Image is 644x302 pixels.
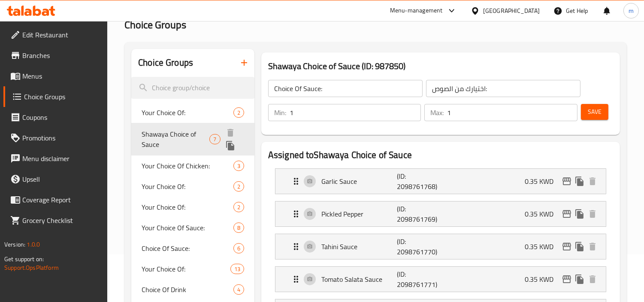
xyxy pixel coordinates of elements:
[430,107,444,118] p: Max:
[142,107,233,118] span: Your Choice Of:
[233,243,244,253] div: Choices
[131,176,254,197] div: Your Choice Of:2
[131,123,254,156] div: Shawaya Choice of Sauce7deleteduplicate
[27,239,40,250] span: 1.0.0
[22,215,101,226] span: Grocery Checklist
[390,6,443,16] div: Menu-management
[560,240,573,253] button: edit
[142,129,209,149] span: Shawaya Choice of Sauce
[275,234,606,259] div: Expand
[138,56,193,69] h2: Choice Groups
[581,104,608,120] button: Save
[22,153,101,164] span: Menu disclaimer
[3,128,108,148] a: Promotions
[586,273,599,286] button: delete
[397,236,447,257] p: (ID: 2098761770)
[275,267,606,292] div: Expand
[131,197,254,217] div: Your Choice Of:2
[573,207,586,220] button: duplicate
[142,264,230,274] span: Your Choice Of:
[586,240,599,253] button: delete
[525,241,560,252] p: 0.35 KWD
[22,50,101,61] span: Branches
[3,86,108,107] a: Choice Groups
[4,262,59,273] a: Support.OpsPlatform
[22,133,101,143] span: Promotions
[22,174,101,184] span: Upsell
[3,24,108,45] a: Edit Restaurant
[233,202,244,212] div: Choices
[483,6,540,15] div: [GEOGRAPHIC_DATA]
[233,107,244,118] div: Choices
[525,274,560,284] p: 0.35 KWD
[268,149,613,162] h2: Assigned to Shawaya Choice of Sauce
[142,202,233,212] span: Your Choice Of:
[3,66,108,86] a: Menus
[560,273,573,286] button: edit
[131,238,254,259] div: Choice Of Sauce:6
[131,259,254,279] div: Your Choice Of:13
[3,148,108,169] a: Menu disclaimer
[131,156,254,176] div: Your Choice Of Chicken:3
[234,224,244,232] span: 8
[397,171,447,192] p: (ID: 2098761768)
[4,239,25,250] span: Version:
[586,175,599,188] button: delete
[321,241,397,252] p: Tahini Sauce
[573,240,586,253] button: duplicate
[131,77,254,99] input: search
[274,107,286,118] p: Min:
[131,217,254,238] div: Your Choice Of Sauce:8
[397,204,447,224] p: (ID: 2098761769)
[321,274,397,284] p: Tomato Salata Sauce
[586,207,599,220] button: delete
[124,15,186,34] span: Choice Groups
[573,273,586,286] button: duplicate
[142,243,233,253] span: Choice Of Sauce:
[268,263,613,296] li: Expand
[268,165,613,198] li: Expand
[142,223,233,233] span: Your Choice Of Sauce:
[234,109,244,117] span: 2
[22,195,101,205] span: Coverage Report
[22,71,101,81] span: Menus
[142,181,233,192] span: Your Choice Of:
[209,134,220,144] div: Choices
[3,107,108,128] a: Coupons
[268,198,613,230] li: Expand
[131,279,254,300] div: Choice Of Drink4
[210,135,220,143] span: 7
[234,162,244,170] span: 3
[224,126,237,139] button: delete
[525,209,560,219] p: 0.35 KWD
[275,169,606,194] div: Expand
[3,210,108,231] a: Grocery Checklist
[588,107,602,117] span: Save
[233,223,244,233] div: Choices
[268,59,613,73] h3: Shawaya Choice of Sauce (ID: 987850)
[22,112,101,122] span: Coupons
[321,209,397,219] p: Pickled Pepper
[142,284,233,295] span: Choice Of Drink
[3,169,108,189] a: Upsell
[397,269,447,290] p: (ID: 2098761771)
[224,139,237,152] button: duplicate
[268,230,613,263] li: Expand
[231,265,244,273] span: 13
[573,175,586,188] button: duplicate
[525,176,560,186] p: 0.35 KWD
[234,286,244,294] span: 4
[24,92,101,102] span: Choice Groups
[4,253,44,265] span: Get support on:
[234,203,244,211] span: 2
[275,201,606,226] div: Expand
[142,161,233,171] span: Your Choice Of Chicken:
[234,244,244,253] span: 6
[560,207,573,220] button: edit
[233,161,244,171] div: Choices
[234,183,244,191] span: 2
[321,176,397,186] p: Garlic Sauce
[629,6,634,15] span: m
[131,102,254,123] div: Your Choice Of:2
[3,45,108,66] a: Branches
